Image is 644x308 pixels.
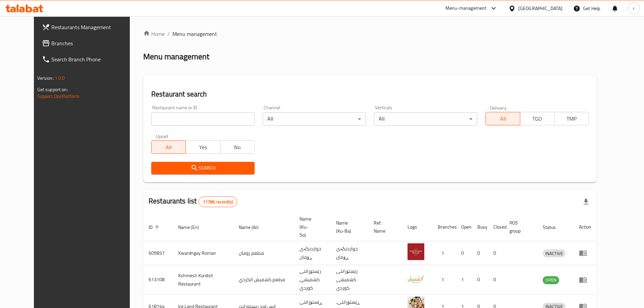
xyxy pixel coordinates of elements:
td: 0 [488,265,504,295]
div: Menu-management [445,4,487,12]
span: Version: [37,74,54,82]
h2: Restaurants list [149,196,237,207]
a: Home [143,30,165,38]
div: All [263,112,366,126]
a: Branches [37,35,142,51]
td: 0 [472,241,488,265]
span: POS group [509,219,529,235]
span: Name (En) [178,223,208,231]
span: Menu management [172,30,217,38]
th: Branches [432,213,456,241]
span: 11786 record(s) [199,199,237,205]
span: Get support on: [37,85,68,94]
span: ID [149,223,161,231]
button: TGO [520,112,554,125]
input: Search for restaurant name or ID.. [151,112,255,126]
span: INACTIVE [543,250,566,257]
td: Kshmesh Kurdish Restaurant [173,265,233,295]
nav: breadcrumb [143,30,597,38]
td: 1 [456,265,472,295]
span: r [633,5,635,12]
div: Menu [579,249,591,257]
a: Search Branch Phone [37,51,142,67]
h2: Menu management [143,51,209,62]
td: خواردنگەی ڕۆمان [331,241,368,265]
h2: Restaurant search [151,89,589,99]
div: Menu [579,276,591,284]
th: Busy [472,213,488,241]
span: Name (Ar) [239,223,267,231]
span: OPEN [543,276,559,284]
th: Open [456,213,472,241]
td: مطعم كشميش الكردي [233,265,294,295]
div: Export file [578,194,594,210]
span: Name (Ku-Ba) [336,219,360,235]
span: Search [157,164,249,172]
a: Restaurants Management [37,19,142,35]
span: Status [543,223,565,231]
label: Upsell [156,134,168,138]
td: 1 [432,241,456,265]
span: 1.0.0 [55,74,65,82]
th: Closed [488,213,504,241]
label: Delivery [490,105,507,110]
span: TGO [523,114,552,124]
td: مطعم رومان [233,241,294,265]
div: [GEOGRAPHIC_DATA] [518,5,562,12]
td: 609857 [143,241,173,265]
td: خواردنگەی ڕۆمان [294,241,331,265]
span: Search Branch Phone [51,55,136,63]
th: Action [574,213,597,241]
button: TMP [554,112,589,125]
span: Restaurants Management [51,23,136,31]
img: Kshmesh Kurdish Restaurant [408,270,424,287]
th: Logo [402,213,432,241]
span: All [154,142,183,152]
span: No [223,142,252,152]
button: All [485,112,520,125]
td: 0 [456,241,472,265]
button: No [220,140,255,154]
li: / [167,30,170,38]
button: All [151,140,186,154]
span: Yes [189,142,217,152]
span: All [488,114,517,124]
td: 0 [488,241,504,265]
span: Ref. Name [374,219,394,235]
img: Xwardngay Roman [408,243,424,260]
button: Yes [185,140,220,154]
td: رێستۆرانتی کشمیشى كوردى [331,265,368,295]
td: Xwardngay Roman [173,241,233,265]
td: 1 [432,265,456,295]
button: Search [151,162,255,174]
td: 0 [472,265,488,295]
span: Name (Ku-So) [300,215,323,239]
div: All [374,112,477,126]
td: 613108 [143,265,173,295]
span: Branches [51,39,136,47]
a: Support.OpsPlatform [37,92,80,101]
div: Total records count [199,196,237,207]
span: TMP [557,114,586,124]
td: رێستۆرانتی کشمیشى كوردى [294,265,331,295]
